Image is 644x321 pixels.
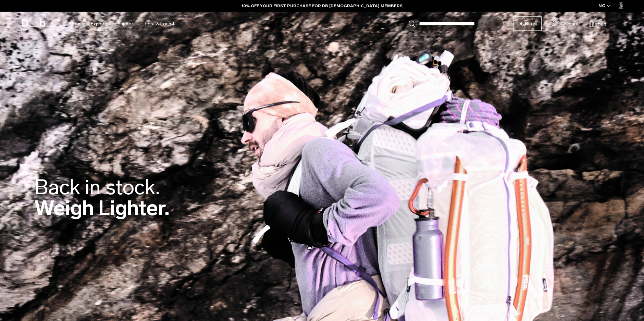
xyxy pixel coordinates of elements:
nav: Main Navigation [64,12,179,36]
span: Account [561,20,579,27]
a: Shop [69,12,80,36]
span: Back in stock. [34,175,160,200]
a: Explore [91,12,107,36]
h2: Weigh Lighter. [34,177,170,219]
button: Bag [589,20,606,28]
a: Db Black [513,16,542,31]
span: Bag [598,20,606,27]
a: 10% OFF YOUR FIRST PURCHASE FOR DB [DEMOGRAPHIC_DATA] MEMBERS [241,3,402,9]
a: Account [552,20,579,28]
a: Support [117,12,135,36]
a: Lost & Found [145,12,174,36]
